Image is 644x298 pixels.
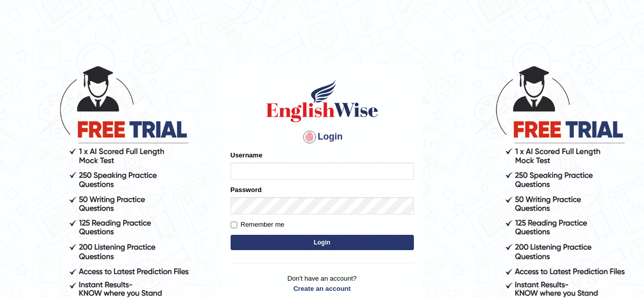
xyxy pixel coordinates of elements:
[231,129,414,145] h4: Login
[231,235,414,250] button: Login
[231,284,414,293] a: Create an account
[231,150,263,160] label: Username
[231,185,262,195] label: Password
[231,222,237,228] input: Remember me
[231,220,285,230] label: Remember me
[264,78,380,124] img: Logo of English Wise sign in for intelligent practice with AI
